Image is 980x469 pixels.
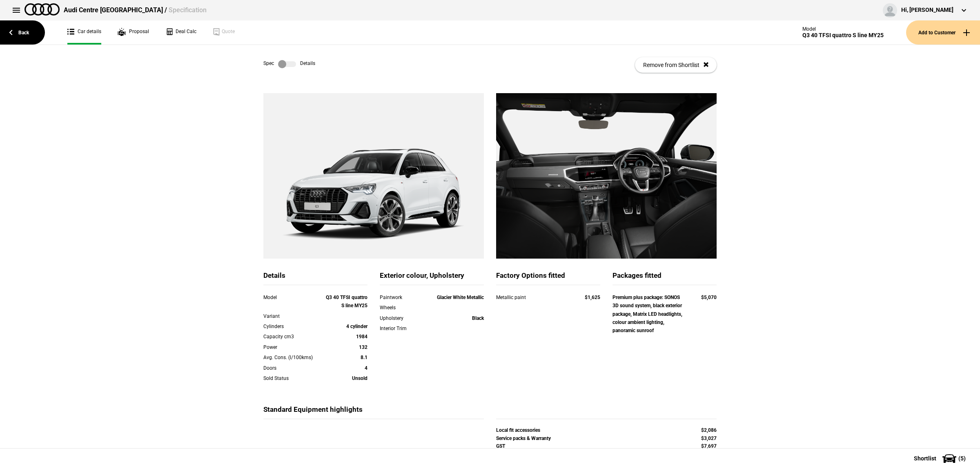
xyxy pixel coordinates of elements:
strong: $2,086 [701,427,717,433]
div: Packages fitted [612,271,717,285]
div: Exterior colour, Upholstery [380,271,484,285]
strong: 4 cylinder [346,324,367,329]
div: Paintwork [380,293,421,301]
div: Standard Equipment highlights [263,405,484,419]
button: Add to Customer [906,20,980,45]
strong: GST [496,443,505,449]
div: Hi, [PERSON_NAME] [901,6,953,14]
strong: 4 [365,365,367,371]
img: audi.png [24,3,60,16]
button: Remove from Shortlist [635,57,717,73]
div: Details [263,271,367,285]
strong: $3,027 [701,435,717,441]
div: Model [802,26,884,32]
div: Model [263,293,326,301]
strong: $7,697 [701,443,717,449]
strong: 1984 [356,334,367,339]
strong: 8.1 [361,355,367,360]
strong: Q3 40 TFSI quattro S line MY25 [326,295,367,308]
div: Cylinders [263,322,326,331]
div: Spec Details [263,60,315,68]
div: Factory Options fitted [496,271,600,285]
strong: $1,625 [585,295,600,300]
strong: Glacier White Metallic [437,295,484,300]
div: Variant [263,312,326,320]
strong: $5,070 [701,295,717,300]
strong: Black [472,315,484,321]
div: Avg. Cons. (l/100kms) [263,353,326,362]
a: Car details [67,20,101,45]
div: Capacity cm3 [263,333,326,341]
strong: Premium plus package: SONOS 3D sound system, black exterior package, Matrix LED headlights, colou... [612,295,682,334]
div: Q3 40 TFSI quattro S line MY25 [802,32,884,39]
div: Sold Status [263,374,326,382]
strong: Unsold [352,375,367,381]
div: Upholstery [380,314,421,322]
button: Shortlist(5) [902,448,980,469]
div: Metallic paint [496,293,569,301]
span: ( 5 ) [958,456,966,461]
strong: Service packs & Warranty [496,435,551,441]
div: Doors [263,364,326,372]
a: Proposal [118,20,149,45]
div: Power [263,343,326,351]
span: Specification [169,6,207,14]
strong: Local fit accessories [496,427,540,433]
a: Deal Calc [165,20,196,45]
strong: 132 [359,344,367,350]
div: Audi Centre [GEOGRAPHIC_DATA] / [64,6,207,15]
div: Wheels [380,304,421,312]
div: Interior Trim [380,324,421,333]
span: Shortlist [914,456,936,461]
